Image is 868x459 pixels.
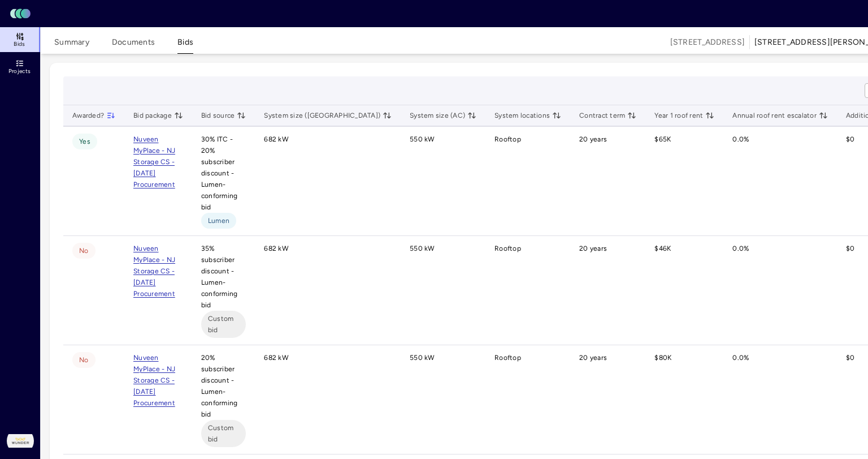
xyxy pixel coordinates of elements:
[106,111,115,120] button: toggle sorting
[7,427,34,454] img: Wunder
[654,110,714,121] span: Year 1 roof rent
[255,127,401,236] td: 682 kW
[72,110,115,121] span: Awarded?
[79,245,89,256] span: No
[494,134,521,145] span: Rooftop
[723,236,837,345] td: 0.0%
[494,110,561,121] span: System locations
[383,111,392,120] button: toggle sorting
[410,110,476,121] span: System size (AC)
[723,345,837,454] td: 0.0%
[54,36,89,54] button: Summary
[819,111,828,120] button: toggle sorting
[201,110,246,121] span: Bid source
[8,68,31,75] span: Projects
[14,41,25,48] span: Bids
[133,354,175,407] a: Nuveen MyPlace - NJ Storage CS - [DATE] Procurement
[401,345,485,454] td: 550 kW
[208,313,240,336] span: Custom bid
[401,127,485,236] td: 550 kW
[627,111,636,120] button: toggle sorting
[201,243,246,338] div: 35% subscriber discount - Lumen-conforming bid
[467,111,476,120] button: toggle sorting
[255,345,401,454] td: 682 kW
[208,422,240,445] span: Custom bid
[670,36,745,49] span: [STREET_ADDRESS]
[133,135,175,188] a: Nuveen MyPlace - NJ Storage CS - [DATE] Procurement
[79,354,89,366] span: No
[579,110,636,121] span: Contract term
[401,236,485,345] td: 550 kW
[705,111,714,120] button: toggle sorting
[645,345,723,454] td: $80K
[133,110,183,121] span: Bid package
[645,236,723,345] td: $46K
[54,29,193,54] div: tabs
[174,111,183,120] button: toggle sorting
[645,127,723,236] td: $65K
[177,36,193,54] button: Bids
[552,111,561,120] button: toggle sorting
[732,110,828,121] span: Annual roof rent escalator
[201,134,246,229] div: 30% ITC - 20% subscriber discount - Lumen-conforming bid
[79,136,90,147] span: Yes
[201,352,246,447] div: 20% subscriber discount - Lumen-conforming bid
[112,36,155,54] button: Documents
[570,236,645,345] td: 20 years
[264,110,392,121] span: System size ([GEOGRAPHIC_DATA])
[237,111,246,120] button: toggle sorting
[133,244,175,298] a: Nuveen MyPlace - NJ Storage CS - [DATE] Procurement
[494,352,521,363] span: Rooftop
[255,236,401,345] td: 682 kW
[723,127,837,236] td: 0.0%
[208,215,229,226] span: Lumen
[570,127,645,236] td: 20 years
[494,243,521,254] span: Rooftop
[570,345,645,454] td: 20 years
